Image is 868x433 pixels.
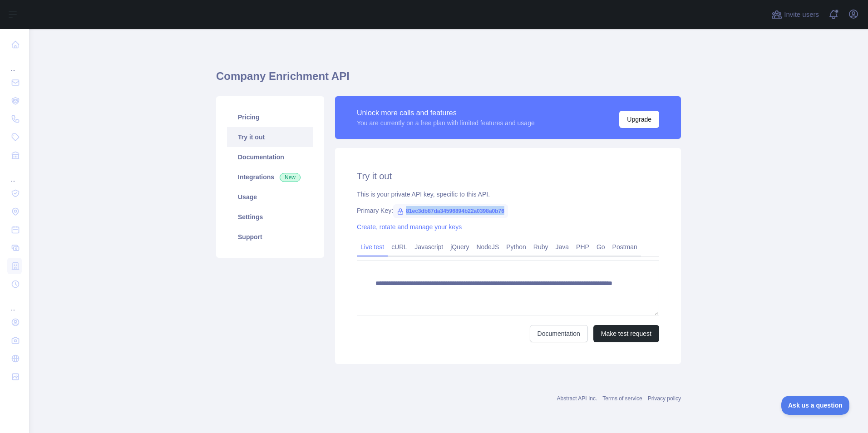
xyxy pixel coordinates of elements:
[227,147,313,167] a: Documentation
[609,240,641,254] a: Postman
[357,240,388,254] a: Live test
[357,170,659,182] h2: Try it out
[280,173,301,182] span: New
[602,395,642,402] a: Terms of service
[769,7,821,22] button: Invite users
[357,190,659,199] div: This is your private API key, specific to this API.
[593,240,609,254] a: Go
[530,325,588,342] a: Documentation
[227,207,313,227] a: Settings
[7,294,22,312] div: ...
[357,118,535,128] div: You are currently on a free plan with limited features and usage
[388,240,411,254] a: cURL
[227,167,313,187] a: Integrations New
[619,111,659,128] button: Upgrade
[216,69,681,91] h1: Company Enrichment API
[648,395,681,402] a: Privacy policy
[393,204,508,218] span: 81ec3db87da34596894b22a0398a0b76
[227,187,313,207] a: Usage
[357,223,462,231] a: Create, rotate and manage your keys
[473,240,503,254] a: NodeJS
[447,240,473,254] a: jQuery
[530,240,552,254] a: Ruby
[784,10,819,20] span: Invite users
[7,54,22,73] div: ...
[781,396,850,415] iframe: Toggle Customer Support
[227,227,313,247] a: Support
[7,165,22,183] div: ...
[227,127,313,147] a: Try it out
[357,108,535,118] div: Unlock more calls and features
[503,240,530,254] a: Python
[227,107,313,127] a: Pricing
[357,206,659,215] div: Primary Key:
[411,240,447,254] a: Javascript
[593,325,659,342] button: Make test request
[572,240,593,254] a: PHP
[552,240,573,254] a: Java
[557,395,597,402] a: Abstract API Inc.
